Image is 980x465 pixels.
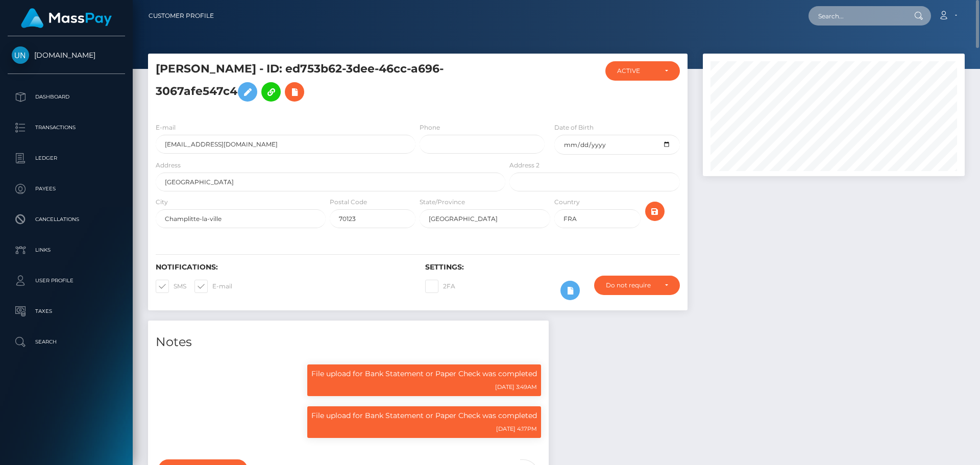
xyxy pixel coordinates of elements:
[12,151,121,166] p: Ledger
[12,181,121,197] p: Payees
[8,51,125,60] span: [DOMAIN_NAME]
[12,89,121,105] p: Dashboard
[420,123,440,132] label: Phone
[8,207,125,232] a: Cancellations
[156,280,186,293] label: SMS
[8,145,125,171] a: Ledger
[12,334,121,350] p: Search
[8,299,125,324] a: Taxes
[425,280,455,293] label: 2FA
[8,84,125,110] a: Dashboard
[425,263,679,272] h6: Settings:
[311,410,537,421] p: File upload for Bank Statement or Paper Check was completed
[605,61,680,81] button: ACTIVE
[8,268,125,293] a: User Profile
[594,276,680,295] button: Do not require
[12,120,121,135] p: Transactions
[12,212,121,227] p: Cancellations
[8,176,125,202] a: Payees
[311,369,537,379] p: File upload for Bank Statement or Paper Check was completed
[509,161,540,170] label: Address 2
[194,280,232,293] label: E-mail
[156,263,410,272] h6: Notifications:
[156,123,176,132] label: E-mail
[495,383,537,390] small: [DATE] 3:49AM
[12,273,121,288] p: User Profile
[606,281,656,289] div: Do not require
[808,6,904,26] input: Search...
[8,237,125,263] a: Links
[496,425,537,432] small: [DATE] 4:17PM
[149,5,214,27] a: Customer Profile
[420,198,465,207] label: State/Province
[330,198,367,207] label: Postal Code
[156,161,181,170] label: Address
[156,198,168,207] label: City
[8,115,125,140] a: Transactions
[554,198,580,207] label: Country
[554,123,594,132] label: Date of Birth
[12,242,121,258] p: Links
[12,304,121,319] p: Taxes
[156,333,541,351] h4: Notes
[12,46,29,64] img: Unlockt.me
[8,329,125,355] a: Search
[156,61,500,107] h5: [PERSON_NAME] - ID: ed753b62-3dee-46cc-a696-3067afe547c4
[21,8,112,28] img: MassPay Logo
[617,67,656,75] div: ACTIVE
